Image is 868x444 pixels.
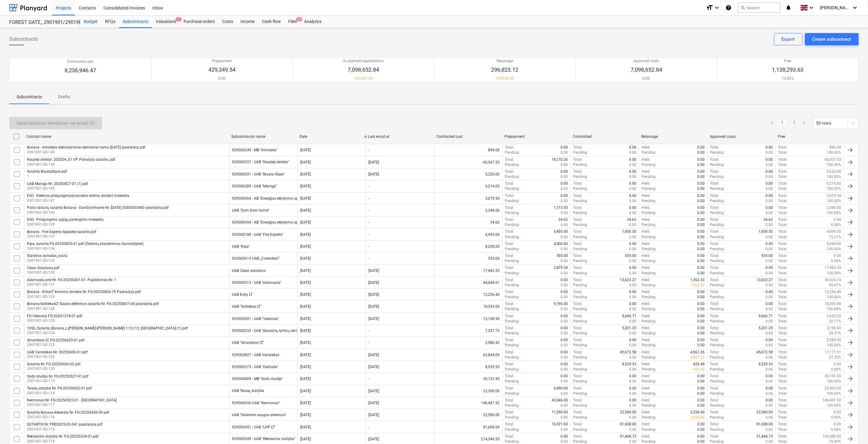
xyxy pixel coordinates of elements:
p: 0.00 [629,193,636,198]
p: Total : [710,229,719,234]
a: Page 1 is your current page [779,119,786,127]
p: Pending : [642,222,656,228]
div: 8,529.53 [434,362,502,372]
div: [DATE] [300,172,311,176]
p: 34.62 [627,217,636,222]
p: 0.00 [629,145,636,150]
p: 2901901-SO-145 [27,150,145,155]
p: 7,098,652.84 [343,66,383,73]
p: 0.00 [629,157,636,162]
p: 0.00 [766,210,773,216]
a: RFQs [101,16,119,28]
p: Total : [710,181,719,186]
p: 0.00 [629,181,636,186]
p: 1,600.50 [759,229,773,234]
p: 0.00 [766,169,773,174]
p: Subcontracts [17,94,42,100]
p: 0.00 [561,222,568,228]
div: Last email at [368,134,431,139]
div: 2,348.00 [434,205,502,216]
p: Pending : [642,150,656,155]
p: Total : [505,217,514,222]
div: [DATE] [300,148,311,152]
div: [DATE] [300,208,311,213]
p: Pending : [710,198,725,204]
div: 929000454 - AB "Energijos skirstymo operatorius" [232,196,314,201]
p: 0.00 [208,76,236,81]
div: [DATE] [300,160,311,164]
p: 0.00 [698,162,705,167]
div: Bonava - Introdeta dekoratyviniai elementai namo [DATE] pasirašyta.pdf [27,145,145,150]
p: Pending : [710,186,725,191]
p: Approved costs [631,58,662,64]
p: Held : [642,145,650,150]
div: - [368,208,369,213]
p: Total : [778,217,788,222]
p: Total : [710,157,719,162]
p: 0.00 [629,198,636,204]
a: Page 2 [791,119,798,127]
p: Held : [642,229,650,234]
p: Total : [778,186,788,191]
p: 0.00 [561,193,568,198]
p: Drafts [57,94,72,100]
p: 0.00 [629,169,636,174]
div: Costs [218,16,237,28]
p: 13.82% [772,76,804,81]
p: 0.00 [698,198,705,204]
p: Pending : [573,210,588,216]
div: Contracted cost [437,134,500,139]
p: 429,349.54 [208,66,236,73]
div: 6,455.00 [434,229,502,239]
a: Subcontracts [119,16,152,28]
div: Files [285,16,300,28]
p: Pending : [642,198,656,204]
span: [PERSON_NAME] [820,5,851,10]
p: Total : [573,229,583,234]
div: Create subcontract [812,35,851,43]
div: [DATE] [368,160,379,164]
p: Pending : [710,150,725,155]
p: Total : [573,157,583,162]
a: Purchase orders [180,16,218,28]
p: Held : [642,217,650,222]
p: Total : [778,222,788,228]
a: Previous page [769,119,776,127]
i: notifications [786,4,792,11]
p: Pending : [573,150,588,155]
div: FOREST GATE_ 2901901/2901902/2901903 [9,19,73,26]
p: Total : [778,205,788,210]
p: 100.00% [827,186,841,191]
p: 0.00 [698,150,705,155]
div: 30,153.50 [434,374,502,384]
div: - [368,148,369,152]
p: Pending : [505,222,520,228]
div: [DATE] [300,196,311,201]
p: Total : [778,157,788,162]
p: 7,098,652.84 [631,66,662,73]
div: 17,482.53 [434,265,502,276]
div: Naujieji ženklai. 202504_01 VP. Psirašyta sutartis..pdf [27,157,115,162]
div: Date [300,134,363,139]
p: 0.00 [561,235,568,240]
div: 22,580.00 [434,410,502,420]
p: 0.00 [698,181,705,186]
p: 0.00 [766,150,773,155]
p: Held : [642,193,650,198]
div: 929000357 - UAB "Naujieji ženklai" [232,160,289,164]
div: 146,487.52 [434,398,502,408]
div: Valuations [152,16,180,28]
p: 3,079.54 [827,193,841,198]
a: Files6 [285,16,300,28]
p: Total : [710,205,719,210]
div: 23,300.00 [434,386,502,396]
p: Total : [573,193,583,198]
div: Sutartis BrastaGlass.pdf [27,169,67,174]
p: 0.00 [766,222,773,228]
span: 1 [176,17,182,21]
p: 2901901-SO-139 [27,222,104,227]
p: 6,214.00 [827,181,841,186]
div: ESO - Elektros prisijungimas(vandens kėlimo stotelė) mokestis. [27,194,130,198]
p: 0.00 [834,217,841,222]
